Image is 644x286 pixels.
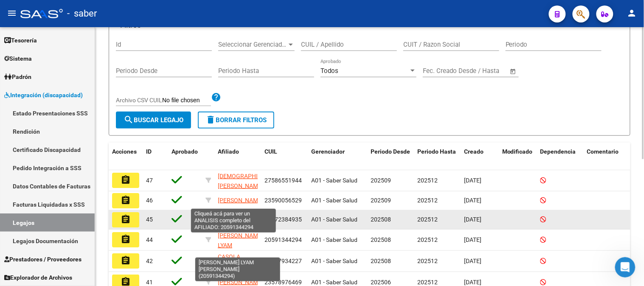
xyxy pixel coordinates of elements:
span: Padrón [4,72,31,81]
span: Comentario [587,148,619,155]
datatable-header-cell: Periodo Hasta [414,143,461,171]
span: 45 [146,216,153,223]
span: 27586551944 [264,177,302,184]
span: 202512 [417,177,438,184]
span: 23590056529 [264,197,302,204]
span: Periodo Desde [371,148,410,155]
mat-icon: search [124,115,134,125]
span: [DATE] [464,197,481,204]
datatable-header-cell: Gerenciador [308,143,367,171]
button: Buscar Legajo [116,112,191,129]
span: Gerenciador [311,148,345,155]
span: 202508 [371,236,391,243]
div: Cerrar [149,3,164,19]
span: Todos [321,67,338,75]
datatable-header-cell: Dependencia [537,143,584,171]
span: 202506 [371,279,391,286]
button: Selector de emoji [27,221,34,228]
span: 202508 [371,258,391,264]
mat-icon: delete [205,115,216,125]
datatable-header-cell: Modificado [499,143,537,171]
span: 42 [146,258,153,264]
span: 202508 [371,216,391,223]
iframe: Intercom live chat [615,257,636,278]
span: 23578976469 [264,279,302,286]
datatable-header-cell: ID [143,143,168,171]
span: 47 [146,177,153,184]
span: 202509 [371,197,391,204]
span: Explorador de Archivos [4,273,72,282]
span: ID [146,148,152,155]
span: A01 - Saber Salud [311,197,357,204]
span: Archivo CSV CUIL [116,97,162,104]
span: [DATE] [464,177,481,184]
span: Modificado [502,148,533,155]
span: [DATE] [464,236,481,243]
span: Tesorería [4,36,37,45]
span: Seleccionar Gerenciador [218,41,287,48]
h1: Soporte del Sistema [65,5,132,18]
datatable-header-cell: Periodo Desde [367,143,414,171]
span: [PERSON_NAME] [218,197,263,204]
datatable-header-cell: CUIL [261,143,308,171]
span: Dependencia [540,148,576,155]
datatable-header-cell: Afiliado [214,143,261,171]
mat-icon: menu [7,8,17,18]
mat-icon: assignment [121,175,131,185]
mat-icon: person [627,8,637,18]
span: 41 [146,279,153,286]
span: 20591344294 [264,236,302,243]
mat-icon: assignment [121,234,131,244]
span: [DATE] [464,279,481,286]
mat-icon: assignment [121,255,131,266]
div: Profile image for Florencia [36,5,50,18]
span: A01 - Saber Salud [311,177,357,184]
span: 202512 [417,216,438,223]
span: [PERSON_NAME] [218,279,263,286]
button: Inicio [133,3,149,20]
span: 202512 [417,236,438,243]
button: Enviar un mensaje… [146,218,159,231]
input: Fecha inicio [423,67,457,75]
span: 202512 [417,258,438,264]
span: Aprobado [172,148,198,155]
span: Acciones [112,148,137,155]
mat-icon: help [211,92,221,102]
span: Sistema [4,54,32,63]
mat-icon: assignment [121,195,131,205]
span: Borrar Filtros [205,116,267,124]
span: CUIL [264,148,277,155]
span: A01 - Saber Salud [311,236,357,243]
span: 46 [146,197,153,204]
span: [DEMOGRAPHIC_DATA][PERSON_NAME] [218,173,280,189]
datatable-header-cell: Creado [461,143,499,171]
span: [DATE] [464,216,481,223]
span: [PERSON_NAME] LYAM [PERSON_NAME] [218,232,263,258]
input: Archivo CSV CUIL [162,97,211,104]
span: A01 - Saber Salud [311,258,357,264]
span: 27587934227 [264,258,302,264]
textarea: Escribe un mensaje... [7,186,163,218]
span: 44 [146,236,153,243]
span: [PERSON_NAME] [218,216,263,223]
div: Profile image for Ludmila [48,5,62,18]
span: 202509 [371,177,391,184]
span: CASOLA CIRUCCI CAMILA [218,253,240,280]
span: 202512 [417,197,438,204]
span: Creado [464,148,484,155]
input: Fecha fin [465,67,506,75]
span: - saber [67,4,97,23]
button: Borrar Filtros [198,112,274,129]
datatable-header-cell: Aprobado [168,143,202,171]
span: Afiliado [218,148,239,155]
span: Buscar Legajo [124,116,183,124]
button: Adjuntar un archivo [13,221,20,228]
span: [DATE] [464,258,481,264]
mat-icon: assignment [121,214,131,224]
span: 20572384935 [264,216,302,223]
span: Periodo Hasta [417,148,456,155]
span: A01 - Saber Salud [311,216,357,223]
datatable-header-cell: Acciones [109,143,143,171]
span: 202512 [417,279,438,286]
button: Open calendar [509,67,518,76]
